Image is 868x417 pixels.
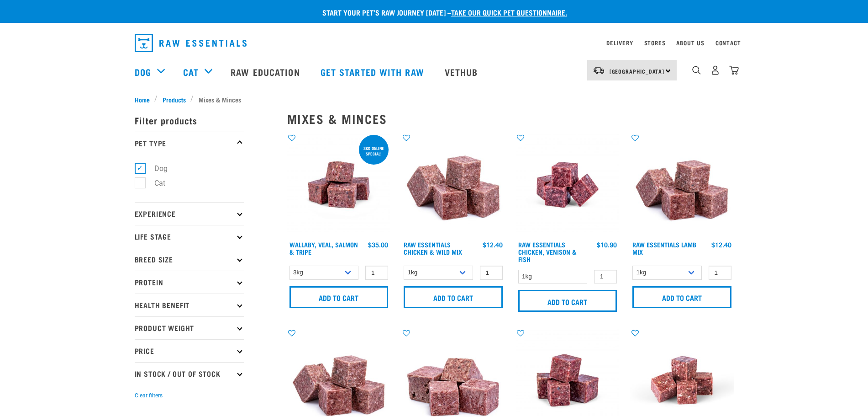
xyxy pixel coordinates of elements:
p: In Stock / Out Of Stock [135,362,244,385]
img: Pile Of Cubed Chicken Wild Meat Mix [401,133,505,237]
div: $10.90 [597,241,617,248]
p: Pet Type [135,132,244,155]
img: ?1041 RE Lamb Mix 01 [630,133,734,237]
nav: dropdown navigation [127,30,741,56]
p: Product Weight [135,316,244,339]
a: Contact [715,41,741,44]
span: [GEOGRAPHIC_DATA] [610,69,665,73]
img: van-moving.png [593,66,605,75]
p: Life Stage [135,225,244,248]
button: Clear filters [135,391,163,400]
img: user.png [710,65,720,75]
input: 1 [709,266,731,280]
input: 1 [480,266,503,280]
img: home-icon@2x.png [729,65,739,75]
a: Cat [183,65,199,79]
h2: Mixes & Minces [287,112,734,126]
input: Add to cart [404,286,503,308]
a: Home [135,95,155,104]
a: Raw Essentials Lamb Mix [632,243,696,253]
p: Filter products [135,109,244,132]
img: Wallaby Veal Salmon Tripe 1642 [287,133,391,237]
input: 1 [365,266,388,280]
div: $12.40 [483,241,503,248]
span: Products [163,95,186,104]
span: Home [135,95,150,104]
input: Add to cart [289,286,389,308]
a: Delivery [606,41,633,44]
div: $35.00 [368,241,388,248]
a: Dog [135,65,151,79]
input: Add to cart [518,290,617,312]
a: About Us [676,41,704,44]
a: Products [158,95,190,104]
a: Raw Essentials Chicken, Venison & Fish [518,243,577,261]
a: Get started with Raw [311,53,436,90]
label: Dog [140,163,171,174]
a: Stores [644,41,666,44]
a: Raw Essentials Chicken & Wild Mix [404,243,462,253]
p: Price [135,339,244,362]
img: Raw Essentials Logo [135,34,247,52]
input: Add to cart [632,286,731,308]
input: 1 [594,270,617,284]
a: Wallaby, Veal, Salmon & Tripe [289,243,358,253]
div: 3kg online special! [359,141,389,160]
nav: breadcrumbs [135,95,734,104]
div: $12.40 [711,241,731,248]
img: home-icon-1@2x.png [692,66,701,75]
p: Protein [135,271,244,294]
img: Chicken Venison mix 1655 [516,133,620,237]
a: Vethub [436,53,489,90]
p: Breed Size [135,248,244,271]
label: Cat [140,177,169,189]
a: Raw Education [221,53,311,90]
p: Health Benefit [135,294,244,316]
a: take our quick pet questionnaire. [451,10,567,14]
p: Experience [135,202,244,225]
